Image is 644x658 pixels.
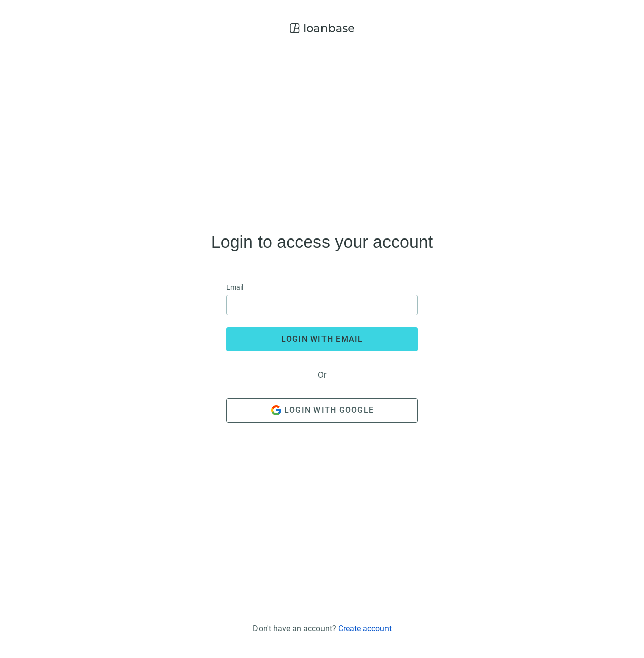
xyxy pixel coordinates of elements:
[281,334,363,344] span: login with email
[226,282,243,293] span: Email
[226,327,418,351] button: login with email
[226,398,418,423] button: Login with Google
[211,233,433,250] h4: Login to access your account
[309,370,335,380] span: Or
[338,624,392,633] a: Create account
[284,405,374,415] span: Login with Google
[253,624,392,633] div: Don't have an account?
